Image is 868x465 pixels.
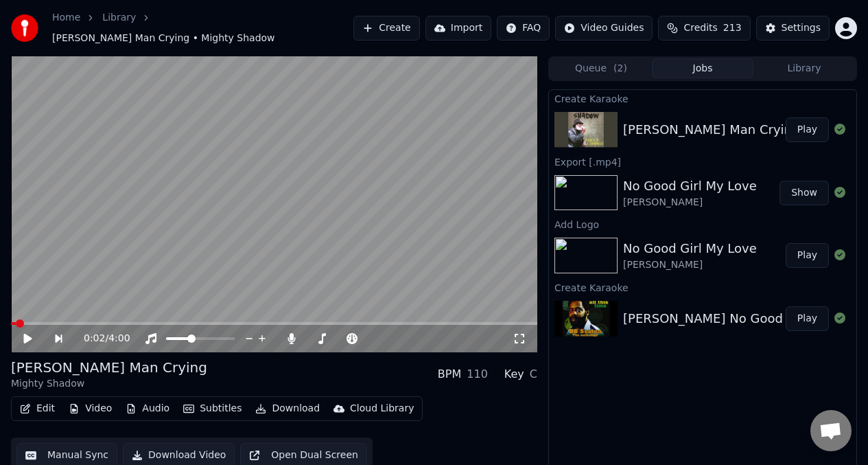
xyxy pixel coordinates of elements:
div: Create Karaoke [549,279,856,295]
button: Video Guides [555,16,653,41]
button: Play [786,117,829,142]
div: BPM [438,366,461,383]
div: Create Karaoke [549,90,856,106]
div: No Good Girl My Love [623,177,757,196]
span: 0:02 [84,332,105,345]
span: [PERSON_NAME] Man Crying • Mighty Shadow [52,32,275,45]
div: Mighty Shadow [11,377,207,391]
span: ( 2 ) [613,62,627,76]
div: Export [.mp4] [549,153,856,170]
span: 213 [723,21,742,35]
button: Download [250,399,325,418]
a: Library [102,11,136,25]
div: Add Logo [549,216,856,232]
button: Library [753,58,855,78]
div: Settings [782,21,821,35]
div: / [84,332,117,345]
div: [PERSON_NAME] Man Crying [623,120,799,139]
button: FAQ [497,16,550,41]
a: Home [52,11,80,25]
button: Create [353,16,420,41]
button: Play [786,243,829,268]
button: Credits213 [658,16,750,41]
button: Jobs [652,58,753,78]
div: [PERSON_NAME] [623,258,757,272]
div: [PERSON_NAME] Man Crying [11,358,207,377]
button: Import [425,16,491,41]
button: Subtitles [178,399,247,418]
button: Play [786,306,829,331]
div: C [530,366,537,383]
div: Key [504,366,524,383]
img: youka [11,14,38,42]
span: 4:00 [108,332,130,345]
div: Open chat [810,410,852,451]
button: Edit [14,399,60,418]
div: Cloud Library [350,402,414,416]
nav: breadcrumb [52,11,353,45]
div: 110 [467,366,488,383]
div: No Good Girl My Love [623,239,757,258]
div: [PERSON_NAME] [623,196,757,209]
button: Audio [120,399,175,418]
button: Video [63,399,117,418]
button: Settings [756,16,830,41]
button: Show [779,181,829,205]
button: Queue [550,58,652,78]
span: Credits [683,21,717,35]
